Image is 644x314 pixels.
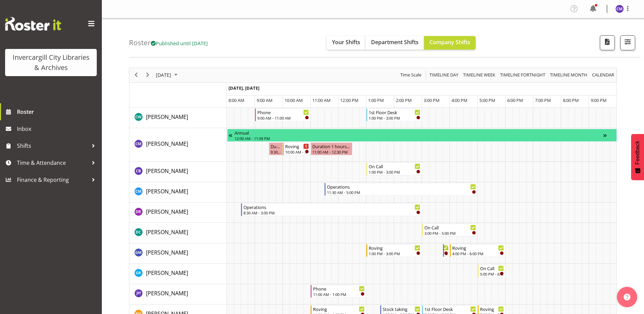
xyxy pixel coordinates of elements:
div: 9:30 AM - 10:00 AM [271,149,281,155]
span: 8:00 AM [228,97,244,103]
div: 1:00 PM - 3:00 PM [369,115,420,121]
div: 11:30 AM - 5:00 PM [327,190,476,195]
button: Your Shifts [327,36,366,50]
div: Invercargill City Libraries & Archives [12,52,90,73]
span: 10:00 AM [284,97,303,103]
div: Catherine Wilson"s event - Phone Begin From Thursday, October 16, 2025 at 9:00:00 AM GMT+13:00 En... [255,108,311,121]
div: 1:00 PM - 3:00 PM [369,251,420,256]
div: On Call [369,163,420,170]
div: Duration 0 hours - [PERSON_NAME] [271,143,281,150]
span: [DATE], [DATE] [228,85,259,91]
div: October 16, 2025 [153,68,182,82]
span: [PERSON_NAME] [146,167,188,175]
div: 1st Floor Desk [424,306,476,312]
button: Timeline Month [549,71,589,79]
span: 6:00 PM [507,97,523,103]
div: Operations [243,204,420,210]
div: 3:00 PM - 5:00 PM [424,230,476,236]
span: Roster [17,107,98,117]
div: 3:45 PM - 4:00 PM [445,251,448,256]
span: 5:00 PM [479,97,495,103]
a: [PERSON_NAME] [146,167,188,175]
div: 1st Floor Desk [369,109,420,116]
div: 5:00 PM - 6:00 PM [480,271,504,277]
span: [PERSON_NAME] [146,140,188,147]
div: 11:00 AM - 1:00 PM [313,292,365,297]
span: Published until [DATE] [151,40,208,47]
div: Gabriel McKay Smith"s event - Roving Begin From Thursday, October 16, 2025 at 4:00:00 PM GMT+13:0... [450,244,505,257]
div: 10:00 AM - 11:00 AM [285,149,309,155]
a: [PERSON_NAME] [146,113,188,121]
a: [PERSON_NAME] [146,228,188,236]
span: 9:00 AM [257,97,273,103]
a: [PERSON_NAME] [146,187,188,195]
button: Timeline Week [462,71,497,79]
td: Jill Harpur resource [129,284,227,304]
div: Roving [313,306,365,312]
button: Department Shifts [366,36,424,50]
div: Annual [235,129,603,136]
button: Filter Shifts [620,35,635,50]
div: Roving [452,244,504,251]
span: Timeline Fortnight [499,71,546,79]
div: 8:30 AM - 3:00 PM [243,210,420,215]
div: Chris Broad"s event - On Call Begin From Thursday, October 16, 2025 at 1:00:00 PM GMT+13:00 Ends ... [366,162,422,175]
span: [DATE] [155,71,172,79]
div: Debra Robinson"s event - Operations Begin From Thursday, October 16, 2025 at 8:30:00 AM GMT+13:00... [241,203,422,216]
div: On Call [480,265,504,272]
span: Department Shifts [371,38,419,46]
td: Chris Broad resource [129,162,227,182]
span: [PERSON_NAME] [146,228,188,236]
div: Operations [327,183,476,190]
span: 4:00 PM [452,97,467,103]
div: previous period [130,68,142,82]
span: Timeline Day [429,71,459,79]
span: 3:00 PM [424,97,440,103]
a: [PERSON_NAME] [146,248,188,257]
span: 2:00 PM [396,97,412,103]
div: Stock taking [383,306,420,312]
button: Previous [132,71,141,79]
td: Grace Roscoe-Squires resource [129,264,227,284]
td: Catherine Wilson resource [129,108,227,128]
span: [PERSON_NAME] [146,269,188,277]
div: Gabriel McKay Smith"s event - Roving Begin From Thursday, October 16, 2025 at 1:00:00 PM GMT+13:0... [366,244,422,257]
span: [PERSON_NAME] [146,188,188,195]
span: Timeline Month [549,71,588,79]
div: Jill Harpur"s event - Phone Begin From Thursday, October 16, 2025 at 11:00:00 AM GMT+13:00 Ends A... [311,285,366,298]
a: [PERSON_NAME] [146,289,188,297]
span: 1:00 PM [368,97,384,103]
span: Finance & Reporting [17,175,88,185]
a: [PERSON_NAME] [146,140,188,148]
div: Phone [313,285,365,292]
div: Grace Roscoe-Squires"s event - On Call Begin From Thursday, October 16, 2025 at 5:00:00 PM GMT+13... [478,264,505,277]
button: Fortnight [499,71,547,79]
span: Inbox [17,124,98,134]
div: On Call [424,224,476,231]
div: Roving [369,244,420,251]
td: Cindy Mulrooney resource [129,182,227,203]
span: Feedback [634,141,641,164]
button: Month [591,71,615,79]
span: Time & Attendance [17,158,88,168]
td: Chamique Mamolo resource [129,128,227,162]
button: Time Scale [399,71,423,79]
img: chamique-mamolo11658.jpg [615,5,624,13]
div: Chamique Mamolo"s event - Duration 1 hours - Chamique Mamolo Begin From Thursday, October 16, 202... [311,142,352,155]
span: 7:00 PM [535,97,551,103]
h4: Roster [129,39,208,47]
span: [PERSON_NAME] [146,290,188,297]
div: Donald Cunningham"s event - On Call Begin From Thursday, October 16, 2025 at 3:00:00 PM GMT+13:00... [422,224,478,237]
button: Next [143,71,152,79]
a: [PERSON_NAME] [146,269,188,277]
div: Roving [480,306,504,312]
button: Feedback - Show survey [631,134,644,180]
div: Chamique Mamolo"s event - Annual Begin From Thursday, October 16, 2025 at 12:00:00 AM GMT+13:00 E... [227,129,617,142]
span: 8:00 PM [563,97,579,103]
div: Chamique Mamolo"s event - Roving Begin From Thursday, October 16, 2025 at 10:00:00 AM GMT+13:00 E... [283,142,311,155]
div: Catherine Wilson"s event - 1st Floor Desk Begin From Thursday, October 16, 2025 at 1:00:00 PM GMT... [366,108,422,121]
td: Gabriel McKay Smith resource [129,243,227,264]
span: Time Scale [400,71,422,79]
span: calendar [591,71,615,79]
div: Gabriel McKay Smith"s event - New book tagging Begin From Thursday, October 16, 2025 at 3:45:00 P... [443,244,450,257]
